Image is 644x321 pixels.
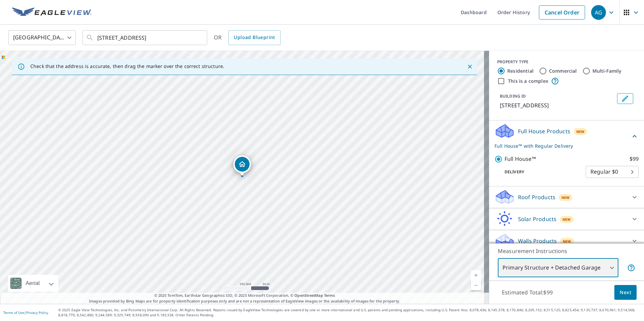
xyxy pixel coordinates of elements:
[97,28,193,47] input: Search by address or latitude-longitude
[500,101,614,109] p: [STREET_ADDRESS]
[8,275,58,292] div: Aerial
[465,62,474,71] button: Close
[508,78,548,84] label: This is a complex
[494,142,631,149] p: Full House™ with Regular Delivery
[471,280,481,290] a: Current Level 17, Zoom Out
[3,311,48,315] p: |
[233,155,251,176] div: Dropped pin, building 1, Residential property, 2419 2nd Ave Pueblo, CO 81003
[561,195,570,200] span: New
[498,258,618,277] div: Primary Structure + Detached Garage
[494,123,639,149] div: Full House ProductsNewFull House™ with Regular Delivery
[154,293,335,298] span: © 2025 TomTom, Earthstar Geographics SIO, © 2025 Microsoft Corporation, ©
[228,30,280,45] a: Upload Blueprint
[12,7,92,17] img: EV Logo
[8,28,76,47] div: [GEOGRAPHIC_DATA]
[518,193,555,201] p: Roof Products
[630,155,639,163] p: $99
[496,285,558,300] p: Estimated Total: $99
[586,163,639,181] div: Regular $0
[539,5,585,20] a: Cancel Order
[494,189,639,205] div: Roof ProductsNew
[494,169,586,175] p: Delivery
[549,68,577,74] label: Commercial
[58,308,641,318] p: © 2025 Eagle View Technologies, Inc. and Pictometry International Corp. All Rights Reserved. Repo...
[494,233,639,249] div: Walls ProductsNew
[500,93,526,99] p: BUILDING ID
[234,33,275,42] span: Upload Blueprint
[518,127,570,135] p: Full House Products
[518,237,557,245] p: Walls Products
[563,239,571,244] span: New
[617,93,633,104] button: Edit building 1
[592,68,622,74] label: Multi-Family
[518,215,556,223] p: Solar Products
[614,285,637,300] button: Next
[24,275,42,292] div: Aerial
[505,155,536,163] p: Full House™
[3,310,24,315] a: Terms of Use
[591,5,606,20] div: AG
[494,211,639,227] div: Solar ProductsNew
[507,68,534,74] label: Residential
[26,310,48,315] a: Privacy Policy
[620,288,631,297] span: Next
[30,63,224,69] p: Check that the address is accurate, then drag the marker over the correct structure.
[214,30,281,45] div: OR
[324,293,335,298] a: Terms
[627,264,635,272] span: Your report will include the primary structure and a detached garage if one exists.
[576,129,585,134] span: New
[497,59,636,65] div: PROPERTY TYPE
[562,217,571,222] span: New
[498,247,635,255] p: Measurement Instructions
[471,270,481,280] a: Current Level 17, Zoom In
[294,293,323,298] a: OpenStreetMap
